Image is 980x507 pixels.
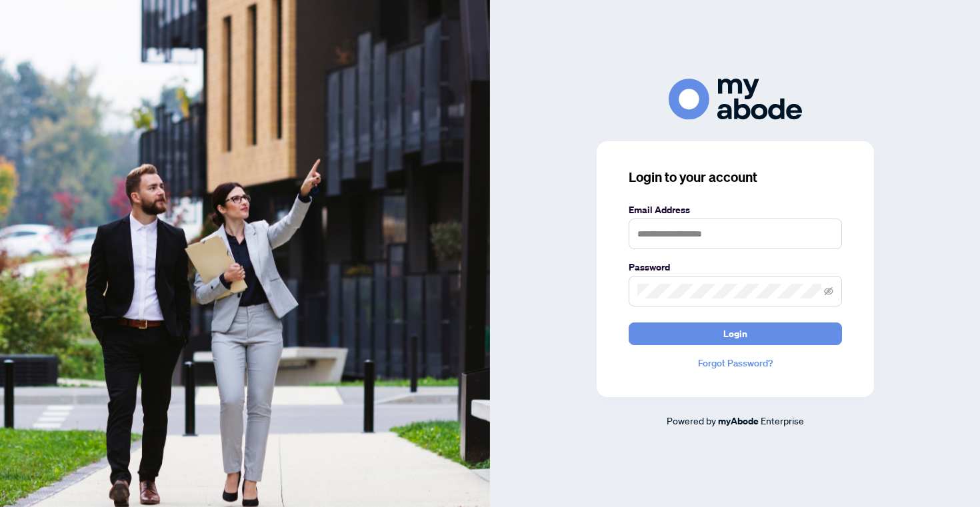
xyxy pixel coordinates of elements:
span: eye-invisible [824,286,833,296]
span: Powered by [667,414,716,426]
img: ma-logo [669,79,802,119]
span: Enterprise [761,414,804,426]
a: Forgot Password? [629,356,842,370]
h3: Login to your account [629,168,842,187]
button: Login [629,322,842,345]
label: Email Address [629,203,842,217]
label: Password [629,260,842,274]
a: myAbode [718,414,759,428]
span: Login [723,323,747,344]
